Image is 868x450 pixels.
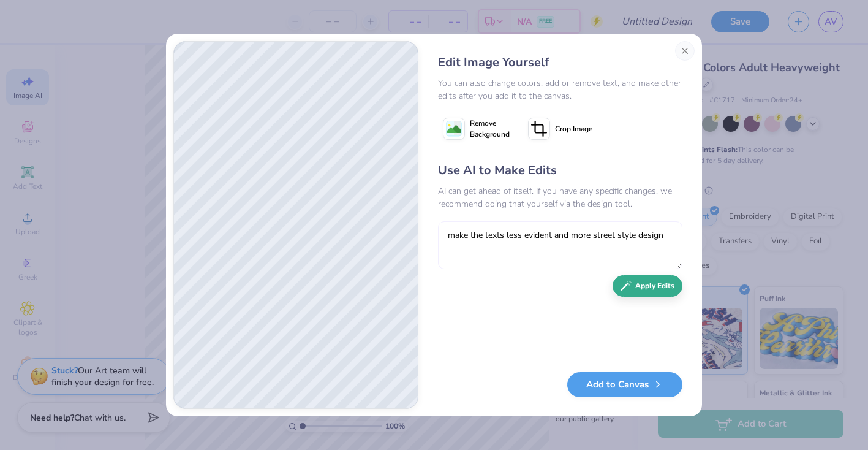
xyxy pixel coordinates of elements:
[438,161,682,180] div: Use AI to Make Edits
[675,41,695,61] button: Close
[567,372,682,397] button: Add to Canvas
[438,113,515,144] button: Remove Background
[555,123,592,134] span: Crop Image
[438,77,682,102] div: You can also change colors, add or remove text, and make other edits after you add it to the canvas.
[438,185,682,210] div: AI can get ahead of itself. If you have any specific changes, we recommend doing that yourself vi...
[613,275,682,297] button: Apply Edits
[523,113,600,144] button: Crop Image
[438,53,682,72] div: Edit Image Yourself
[470,118,510,140] span: Remove Background
[438,221,682,269] textarea: make the texts less evident and more street style design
